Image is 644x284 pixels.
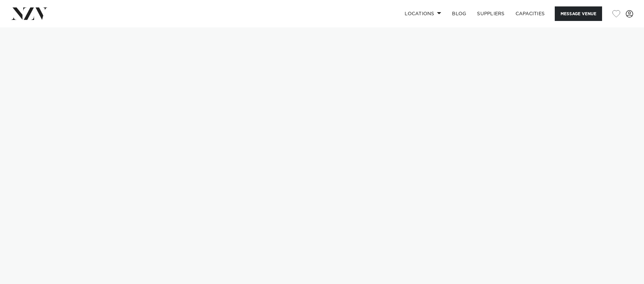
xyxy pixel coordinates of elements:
a: SUPPLIERS [472,6,510,21]
a: Locations [399,6,447,21]
button: Message Venue [555,6,602,21]
a: BLOG [447,6,472,21]
a: Capacities [510,6,550,21]
img: nzv-logo.png [11,7,48,20]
